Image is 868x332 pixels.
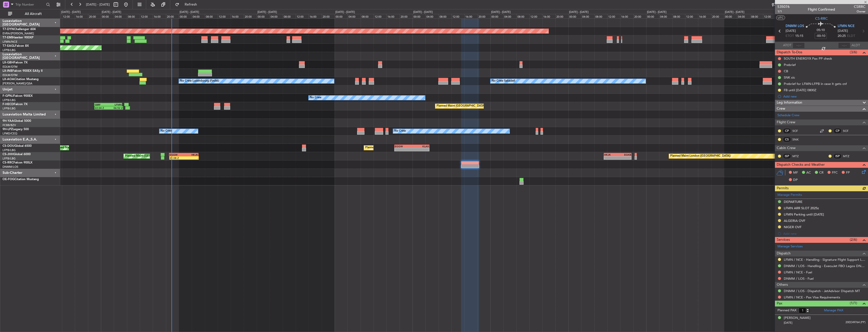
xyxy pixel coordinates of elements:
div: Planned Maint [GEOGRAPHIC_DATA] ([GEOGRAPHIC_DATA]) [365,144,445,152]
div: 16:00 [75,14,88,18]
a: CS-JHHGlobal 6000 [3,153,31,156]
span: [DATE] [784,321,792,325]
div: No Crew [161,127,172,135]
div: 08:00 [205,14,218,18]
div: 20:00 [322,14,335,18]
div: HKJK [184,153,198,156]
span: Cabin Crew [777,145,796,151]
span: CS-RRC [3,161,13,164]
div: CS [783,137,791,142]
div: EGGW [169,153,184,156]
div: [DATE] - [DATE] [569,10,589,14]
a: LFPB/LBG [3,98,16,102]
span: 9H-LPZ [3,128,13,131]
div: SOUTH ENERGYX Pax PP check [784,56,832,61]
span: ETOT [786,34,794,39]
div: 04:00 [659,14,672,18]
span: LX-INB [3,69,12,73]
span: Services [777,237,790,243]
span: 9H-YAA [3,120,14,123]
div: 00:00 [335,14,348,18]
span: T7-EMI [3,36,12,39]
a: Manage PAX [824,308,843,313]
a: MTZ [843,154,854,158]
div: 20:00 [88,14,101,18]
span: DP [793,178,798,183]
div: [PERSON_NAME] [784,316,811,321]
span: DNMM LOS [786,24,804,29]
div: 12:00 [296,14,309,18]
div: 16:00 [464,14,477,18]
div: ISP [783,153,791,159]
label: Planned PAX [777,308,796,313]
a: LFPB/LBG [3,157,16,160]
div: 20:00 [711,14,724,18]
div: 20:00 [244,14,257,18]
div: 04:00 [114,14,127,18]
div: 08:00 [672,14,685,18]
div: 00:00 [568,14,581,18]
div: 08:00 [594,14,607,18]
div: LFMN [108,103,122,106]
span: ELDT [847,34,855,39]
div: [DATE] - [DATE] [413,10,433,14]
div: 08:00 [750,14,763,18]
div: 22:04 Z [95,106,109,109]
span: Dispatch Checks and Weather [777,162,825,168]
span: Flight Crew [777,120,795,125]
a: 9H-LPZLegacy 500 [3,128,29,131]
span: 20:25 [838,34,846,39]
a: DNMM / LOS - Fuel [784,276,814,281]
a: EDLW/DTM [3,73,17,77]
button: All Aircraft [6,10,55,18]
span: (1/1) [850,300,857,306]
div: - [618,156,631,159]
a: SCF [792,129,804,133]
span: Dispatch To-Dos [777,50,802,55]
a: LFMN / NCE - Pax Visa Requirements [784,295,840,299]
div: 12:00 [529,14,542,18]
div: KLAX [412,145,429,148]
div: 00:00 [724,14,737,18]
span: Dispatch [777,251,791,256]
a: F-GPNJFalcon 900EX [3,94,33,98]
a: Schedule Crew [777,113,799,118]
a: LFPB/LBG [3,148,16,152]
span: Owner [854,9,865,14]
div: 12:00 [374,14,386,18]
div: 16:00 [386,14,399,18]
a: MTZ [792,154,804,158]
div: 12:00 [763,14,776,18]
span: FFC [832,170,838,175]
span: All Aircraft [13,12,53,16]
span: ATOT [783,43,791,48]
a: CS-RRCFalcon 900LX [3,161,32,164]
div: CP [833,128,842,134]
span: CS-RRC [815,16,828,21]
a: LFMN / NCE - Handling - Signature Flight Support LFMN / NCE [784,257,865,262]
div: 12:00 [218,14,231,18]
span: LX-AOA [3,78,14,81]
div: 20:00 [400,14,413,18]
a: [PERSON_NAME]/QSA [3,82,32,85]
div: 00:00 [257,14,270,18]
span: OE-FOG [3,178,14,181]
div: 16:00 [620,14,633,18]
div: EGKB [618,153,631,156]
div: [DATE] - [DATE] [257,10,277,14]
a: T7-EMIHawker 900XP [3,36,33,39]
div: [DATE] - [DATE] [491,10,511,14]
span: 15:15 [795,34,803,39]
span: CSRRC [854,4,865,9]
div: [DATE] - [DATE] [647,10,666,14]
div: 00:00 [646,14,659,18]
div: Prebrief [784,63,796,67]
div: 16:00 [153,14,166,18]
div: 12:00 [140,14,153,18]
a: LFPB/LBG [3,48,16,52]
span: T7-EAGL [3,44,15,48]
div: 00:00 [413,14,425,18]
div: 16:00 [542,14,555,18]
div: 12:00 [685,14,698,18]
a: LX-INBFalcon 900EX EASy II [3,69,42,73]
